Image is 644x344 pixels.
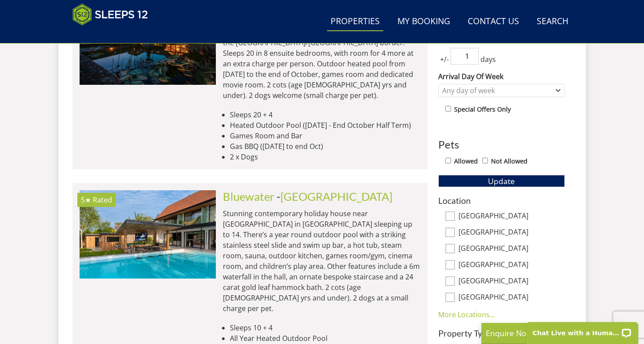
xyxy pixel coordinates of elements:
[73,4,148,25] img: Sleeps 12
[223,27,421,101] p: Converted grain barns in the Cranborne Chase AONB on the [GEOGRAPHIC_DATA]/[GEOGRAPHIC_DATA] bord...
[454,156,478,166] label: Allowed
[458,261,565,270] label: [GEOGRAPHIC_DATA]
[230,120,421,130] li: Heated Outdoor Pool ([DATE] - End October Half Term)
[230,152,421,162] li: 2 x Dogs
[458,293,565,303] label: [GEOGRAPHIC_DATA]
[394,12,454,32] a: My Booking
[438,71,565,82] label: Arrival Day Of Week
[68,31,160,38] iframe: Customer reviews powered by Trustpilot
[438,310,495,319] a: More Locations...
[280,190,393,203] a: [GEOGRAPHIC_DATA]
[520,316,644,344] iframe: LiveChat chat widget
[230,333,421,344] li: All Year Heated Outdoor Pool
[486,327,618,339] p: Enquire Now
[223,190,274,203] a: Bluewater
[479,54,498,65] span: days
[80,190,216,278] a: 5★ Rated
[458,277,565,286] label: [GEOGRAPHIC_DATA]
[458,228,565,238] label: [GEOGRAPHIC_DATA]
[81,195,91,205] span: Bluewater has a 5 star rating under the Quality in Tourism Scheme
[277,190,393,203] span: -
[464,12,523,32] a: Contact Us
[230,109,421,120] li: Sleeps 20 + 4
[230,130,421,141] li: Games Room and Bar
[223,208,421,314] p: Stunning contemporary holiday house near [GEOGRAPHIC_DATA] in [GEOGRAPHIC_DATA] sleeping up to 14...
[440,86,554,95] div: Any day of week
[458,212,565,221] label: [GEOGRAPHIC_DATA]
[438,54,451,65] span: +/-
[80,190,216,278] img: bluewater-bristol-holiday-accomodation-home-stays-8.original.jpg
[533,12,572,32] a: Search
[438,329,565,338] h3: Property Type
[93,195,112,205] span: Rated
[438,175,565,187] button: Update
[230,141,421,152] li: Gas BBQ ([DATE] to end Oct)
[327,12,383,32] a: Properties
[438,196,565,205] h3: Location
[438,84,565,97] div: Combobox
[488,176,515,186] span: Update
[230,322,421,333] li: Sleeps 10 + 4
[458,244,565,254] label: [GEOGRAPHIC_DATA]
[438,139,565,150] h3: Pets
[491,156,528,166] label: Not Allowed
[454,105,511,114] label: Special Offers Only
